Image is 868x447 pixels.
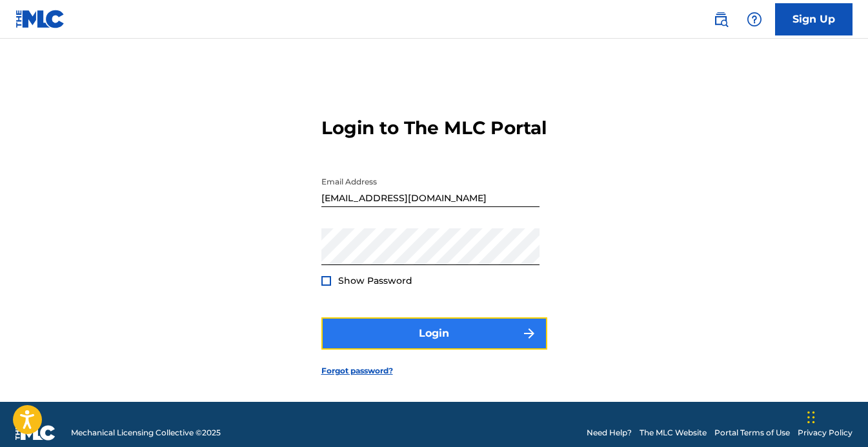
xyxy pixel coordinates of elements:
[803,385,868,447] iframe: Chat Widget
[587,427,632,439] a: Need Help?
[71,427,221,439] span: Mechanical Licensing Collective © 2025
[521,326,537,341] img: f7272a7cc735f4ea7f67.svg
[708,6,734,32] a: Public Search
[15,425,56,441] img: logo
[714,427,790,439] a: Portal Terms of Use
[747,12,762,27] img: help
[807,398,815,437] div: Drag
[640,427,707,439] a: The MLC Website
[321,317,547,350] button: Login
[798,427,853,439] a: Privacy Policy
[15,10,65,28] img: MLC Logo
[713,12,729,27] img: search
[742,6,767,32] div: Help
[321,365,393,377] a: Forgot password?
[775,3,853,35] a: Sign Up
[321,117,547,139] h3: Login to The MLC Portal
[338,275,412,286] span: Show Password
